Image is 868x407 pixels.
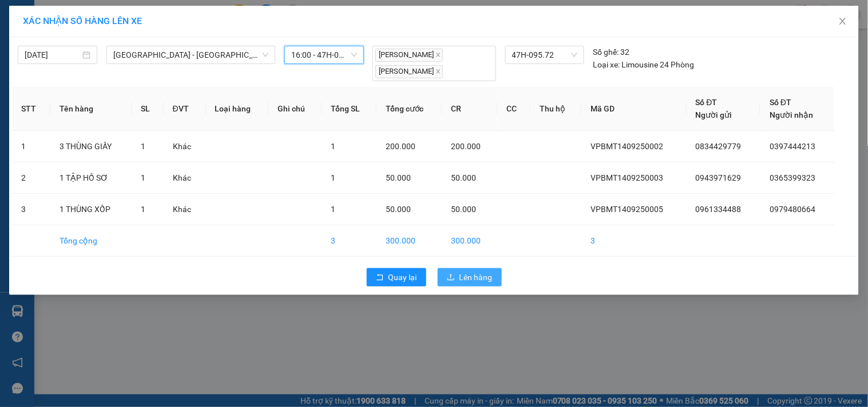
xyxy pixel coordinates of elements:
[770,98,791,107] span: Số ĐT
[206,87,269,131] th: Loại hàng
[386,142,415,151] span: 200.000
[593,46,630,58] div: 32
[141,173,145,182] span: 1
[497,87,530,131] th: CC
[593,46,619,58] span: Số ghế:
[770,142,815,151] span: 0397444213
[367,268,426,286] button: rollbackQuay lại
[512,46,577,63] span: 47H-095.72
[12,194,50,225] td: 3
[438,268,502,286] button: uploadLên hàng
[376,87,442,131] th: Tổng cước
[389,271,417,284] span: Quay lại
[50,194,132,225] td: 1 THÙNG XỐP
[696,110,732,119] span: Người gửi
[50,162,132,194] td: 1 TẬP HỒ SƠ
[593,58,695,71] div: Limousine 24 Phòng
[696,205,742,214] span: 0961334488
[12,162,50,194] td: 2
[50,225,132,257] td: Tổng cộng
[451,173,476,182] span: 50.000
[696,173,742,182] span: 0943971629
[50,87,132,131] th: Tên hàng
[164,87,206,131] th: ĐVT
[696,98,718,107] span: Số ĐT
[164,194,206,225] td: Khác
[770,173,815,182] span: 0365399323
[447,273,455,282] span: upload
[442,225,497,257] td: 300.000
[322,87,376,131] th: Tổng SL
[12,87,50,131] th: STT
[141,205,145,214] span: 1
[827,6,859,38] button: Close
[262,51,269,58] span: down
[590,173,663,182] span: VPBMT1409250003
[530,87,581,131] th: Thu hộ
[141,142,145,151] span: 1
[23,15,142,26] span: XÁC NHẬN SỐ HÀNG LÊN XE
[770,110,813,119] span: Người nhận
[376,225,442,257] td: 300.000
[375,49,443,62] span: [PERSON_NAME]
[164,131,206,162] td: Khác
[442,87,497,131] th: CR
[386,205,411,214] span: 50.000
[581,225,687,257] td: 3
[386,173,411,182] span: 50.000
[435,52,441,58] span: close
[376,273,384,282] span: rollback
[25,49,80,61] input: 14/09/2025
[375,65,443,78] span: [PERSON_NAME]
[435,69,441,74] span: close
[331,205,335,214] span: 1
[451,205,476,214] span: 50.000
[451,142,481,151] span: 200.000
[696,142,742,151] span: 0834429779
[291,46,357,63] span: 16:00 - 47H-095.72
[590,205,663,214] span: VPBMT1409250005
[322,225,376,257] td: 3
[268,87,321,131] th: Ghi chú
[113,46,268,63] span: Đắk Lắk - Tây Ninh
[838,17,847,26] span: close
[581,87,687,131] th: Mã GD
[331,173,335,182] span: 1
[459,271,493,284] span: Lên hàng
[50,131,132,162] td: 3 THÙNG GIẤY
[132,87,163,131] th: SL
[164,162,206,194] td: Khác
[770,205,815,214] span: 0979480664
[331,142,335,151] span: 1
[590,142,663,151] span: VPBMT1409250002
[12,131,50,162] td: 1
[593,58,620,71] span: Loại xe:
